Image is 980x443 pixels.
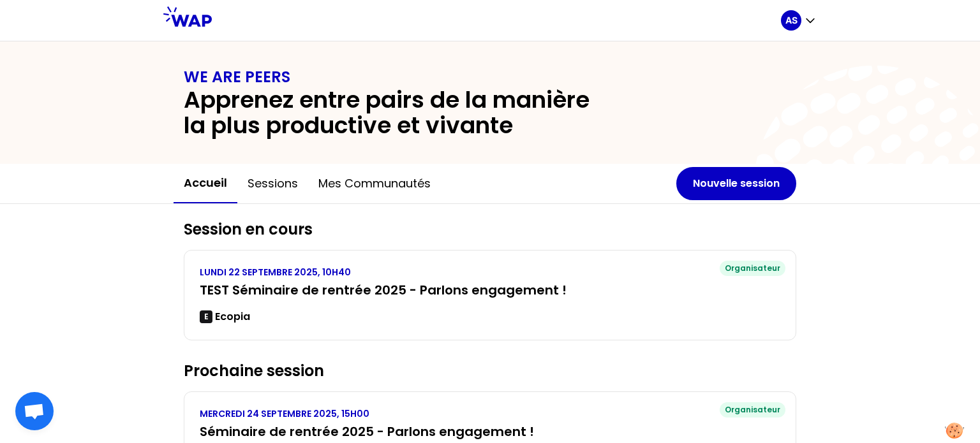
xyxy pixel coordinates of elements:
p: Ecopia [215,309,250,324]
button: Accueil [174,164,237,203]
div: Organisateur [720,261,785,276]
button: Nouvelle session [676,167,796,200]
button: Mes communautés [308,164,441,203]
p: LUNDI 22 SEPTEMBRE 2025, 10H40 [200,266,780,279]
h3: TEST Séminaire de rentrée 2025 - Parlons engagement ! [200,281,780,299]
p: MERCREDI 24 SEPTEMBRE 2025, 15H00 [200,407,780,420]
button: Sessions [237,164,308,203]
button: AS [781,10,817,31]
h1: WE ARE PEERS [184,67,796,87]
a: LUNDI 22 SEPTEMBRE 2025, 10H40TEST Séminaire de rentrée 2025 - Parlons engagement !EEcopia [200,266,780,324]
h3: Séminaire de rentrée 2025 - Parlons engagement ! [200,423,780,440]
div: Organisateur [720,402,785,418]
h2: Apprenez entre pairs de la manière la plus productive et vivante [184,87,612,138]
p: E [204,312,209,322]
div: Ouvrir le chat [15,392,54,430]
h2: Session en cours [184,219,796,240]
h2: Prochaine session [184,361,796,381]
p: AS [785,14,798,27]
